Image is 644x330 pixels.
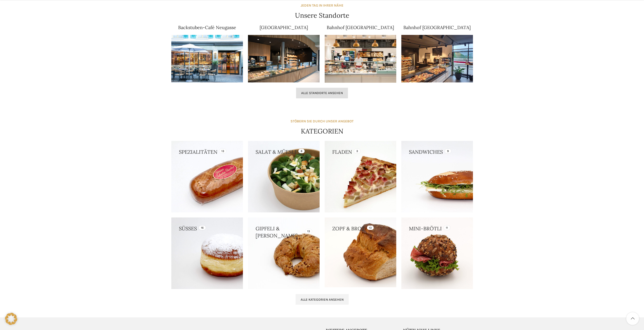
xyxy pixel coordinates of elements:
[178,25,236,30] a: Backstuben-Café Neugasse
[296,88,348,98] a: Alle Standorte ansehen
[327,25,394,30] a: Bahnhof [GEOGRAPHIC_DATA]
[290,119,354,124] div: STÖBERN SIE DURCH UNSER ANGEBOT
[301,91,343,95] span: Alle Standorte ansehen
[295,11,349,20] h4: Unsere Standorte
[296,294,349,305] a: Alle Kategorien ansehen
[260,25,308,30] a: [GEOGRAPHIC_DATA]
[403,25,471,30] a: Bahnhof [GEOGRAPHIC_DATA]
[301,3,343,8] div: JEDEN TAG IN IHRER NÄHE
[301,127,343,136] h4: KATEGORIEN
[626,312,639,325] a: Scroll to top button
[301,298,344,302] span: Alle Kategorien ansehen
